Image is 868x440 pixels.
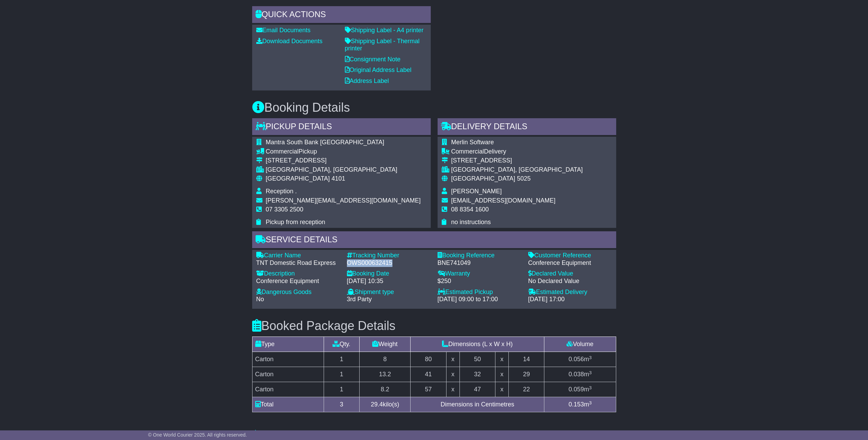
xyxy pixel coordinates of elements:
[528,252,612,259] div: Customer Reference
[252,6,431,25] div: Quick Actions
[252,101,616,114] h3: Booking Details
[438,270,521,278] div: Warranty
[256,38,323,45] a: Download Documents
[589,400,592,405] sup: 3
[451,188,502,195] span: [PERSON_NAME]
[451,166,583,174] div: [GEOGRAPHIC_DATA], [GEOGRAPHIC_DATA]
[360,352,411,367] td: 8
[256,296,264,303] span: No
[266,188,297,195] span: Reception .
[324,382,360,397] td: 1
[252,352,324,367] td: Carton
[528,296,612,303] div: [DATE] 17:00
[438,252,521,259] div: Booking Reference
[451,197,556,204] span: [EMAIL_ADDRESS][DOMAIN_NAME]
[438,118,616,137] div: Delivery Details
[411,352,446,367] td: 80
[459,367,495,382] td: 32
[446,352,459,367] td: x
[508,352,544,367] td: 14
[252,397,324,412] td: Total
[345,77,389,84] a: Address Label
[544,397,616,412] td: m
[438,289,521,296] div: Estimated Pickup
[517,175,531,182] span: 5025
[411,367,446,382] td: 41
[451,139,494,146] span: Merlin Software
[371,401,383,408] span: 29.4
[360,397,411,412] td: kilo(s)
[528,270,612,278] div: Declared Value
[347,270,431,278] div: Booking Date
[266,175,330,182] span: [GEOGRAPHIC_DATA]
[495,352,509,367] td: x
[347,252,431,259] div: Tracking Number
[266,197,421,204] span: [PERSON_NAME][EMAIL_ADDRESS][DOMAIN_NAME]
[256,270,340,278] div: Description
[438,296,521,303] div: [DATE] 09:00 to 17:00
[411,337,544,352] td: Dimensions (L x W x H)
[347,278,431,285] div: [DATE] 10:35
[495,382,509,397] td: x
[544,367,616,382] td: m
[495,367,509,382] td: x
[589,355,592,360] sup: 3
[347,259,431,267] div: OWS000632415
[252,337,324,352] td: Type
[528,289,612,296] div: Estimated Delivery
[345,56,401,63] a: Consignment Note
[256,252,340,259] div: Carrier Name
[252,118,431,137] div: Pickup Details
[266,206,303,213] span: 07 3305 2500
[508,367,544,382] td: 29
[332,175,345,182] span: 4101
[411,397,544,412] td: Dimensions in Centimetres
[345,38,420,52] a: Shipping Label - Thermal printer
[508,382,544,397] td: 22
[451,148,583,156] div: Delivery
[266,157,421,164] div: [STREET_ADDRESS]
[360,367,411,382] td: 13.2
[544,352,616,367] td: m
[451,148,484,155] span: Commercial
[544,382,616,397] td: m
[256,259,340,267] div: TNT Domestic Road Express
[589,370,592,375] sup: 3
[252,382,324,397] td: Carton
[360,382,411,397] td: 8.2
[324,367,360,382] td: 1
[324,397,360,412] td: 3
[459,352,495,367] td: 50
[148,432,247,438] span: © One World Courier 2025. All rights reserved.
[324,337,360,352] td: Qty.
[266,139,384,146] span: Mantra South Bank [GEOGRAPHIC_DATA]
[252,367,324,382] td: Carton
[451,175,515,182] span: [GEOGRAPHIC_DATA]
[446,367,459,382] td: x
[451,206,489,213] span: 08 8354 1600
[345,66,412,73] a: Original Address Label
[528,259,612,267] div: Conference Equipment
[451,157,583,164] div: [STREET_ADDRESS]
[266,148,421,156] div: Pickup
[438,278,521,285] div: $250
[446,382,459,397] td: x
[266,166,421,174] div: [GEOGRAPHIC_DATA], [GEOGRAPHIC_DATA]
[459,382,495,397] td: 47
[569,371,584,378] span: 0.038
[256,278,340,285] div: Conference Equipment
[569,356,584,363] span: 0.056
[360,337,411,352] td: Weight
[528,278,612,285] div: No Declared Value
[256,289,340,296] div: Dangerous Goods
[347,296,372,303] span: 3rd Party
[324,352,360,367] td: 1
[266,148,299,155] span: Commercial
[411,382,446,397] td: 57
[451,219,491,225] span: no instructions
[347,289,431,296] div: Shipment type
[252,319,616,333] h3: Booked Package Details
[544,337,616,352] td: Volume
[438,259,521,267] div: BNE741049
[256,27,311,34] a: Email Documents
